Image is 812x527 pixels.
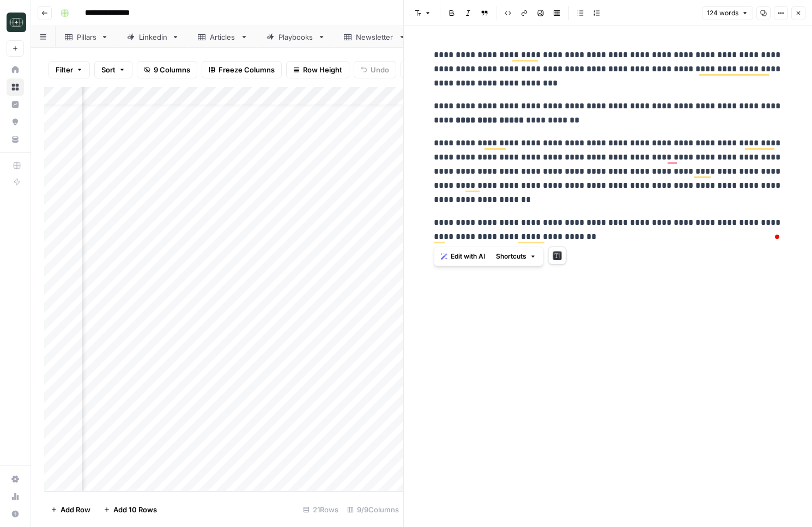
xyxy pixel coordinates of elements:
[7,505,24,523] button: Help + Support
[101,64,116,75] span: Sort
[437,249,489,263] button: Edit with AI
[7,470,24,488] a: Settings
[94,61,132,78] button: Sort
[113,504,157,515] span: Add 10 Rows
[77,32,96,42] div: Pillars
[118,26,189,48] a: Linkedin
[7,9,24,36] button: Workspace: Catalyst
[154,64,190,75] span: 9 Columns
[278,32,313,42] div: Playbooks
[451,252,485,261] span: Edit with AI
[189,26,257,48] a: Articles
[343,501,403,518] div: 9/9 Columns
[139,32,167,42] div: Linkedin
[56,64,73,75] span: Filter
[354,61,396,78] button: Undo
[7,13,26,32] img: Catalyst Logo
[335,26,415,48] a: Newsletter
[707,8,738,18] span: 124 words
[299,501,343,518] div: 21 Rows
[702,6,753,20] button: 124 words
[97,501,163,518] button: Add 10 Rows
[7,113,24,131] a: Opportunities
[60,504,90,515] span: Add Row
[7,131,24,148] a: Your Data
[49,61,90,78] button: Filter
[257,26,335,48] a: Playbooks
[56,26,118,48] a: Pillars
[44,501,97,518] button: Add Row
[303,64,342,75] span: Row Height
[219,64,275,75] span: Freeze Columns
[7,78,24,96] a: Browse
[202,61,282,78] button: Freeze Columns
[492,249,541,263] button: Shortcuts
[286,61,349,78] button: Row Height
[7,488,24,505] a: Usage
[496,252,526,261] span: Shortcuts
[427,44,789,248] div: To enrich screen reader interactions, please activate Accessibility in Grammarly extension settings
[137,61,197,78] button: 9 Columns
[7,96,24,113] a: Insights
[356,32,394,42] div: Newsletter
[7,61,24,78] a: Home
[371,64,389,75] span: Undo
[210,32,236,42] div: Articles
